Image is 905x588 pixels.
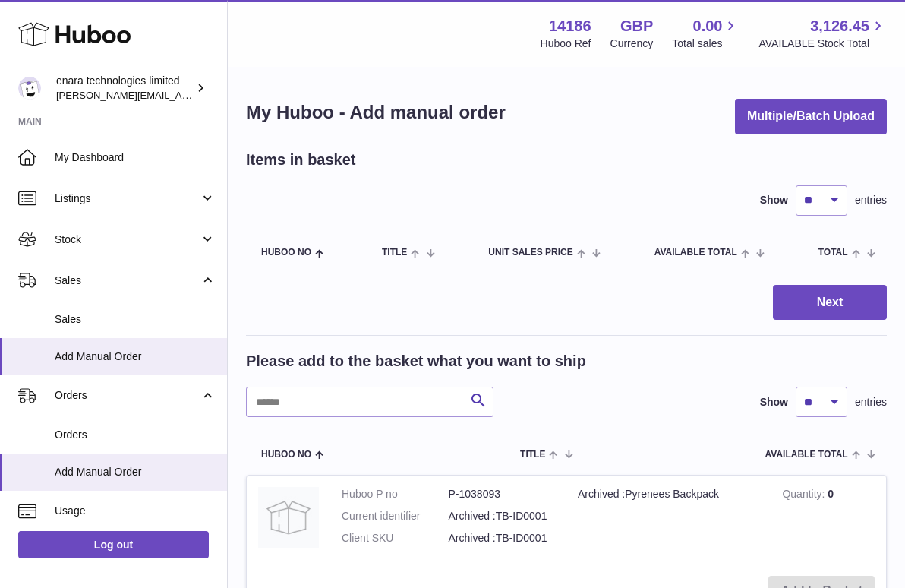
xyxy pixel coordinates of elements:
span: Sales [55,273,200,288]
dd: P-1038093 [449,487,556,501]
a: 3,126.45 AVAILABLE Stock Total [758,16,887,51]
strong: Quantity [782,488,828,504]
label: Show [760,395,788,409]
span: Orders [55,428,216,442]
span: Listings [55,191,200,206]
td: 0 [771,476,886,564]
span: [PERSON_NAME][EMAIL_ADDRESS][DOMAIN_NAME] [56,89,304,101]
span: entries [855,395,887,409]
dd: Archived :TB-ID0001 [449,509,556,523]
span: Total sales [672,36,739,51]
span: Title [382,248,407,258]
span: Unit Sales Price [488,248,572,258]
span: Stock [55,232,200,247]
span: Add Manual Order [55,465,216,479]
dt: Current identifier [342,509,449,523]
button: Multiple/Batch Upload [735,99,887,134]
a: 0.00 Total sales [672,16,739,51]
span: AVAILABLE Total [765,450,848,460]
span: My Dashboard [55,150,216,165]
span: Total [818,248,848,258]
td: Archived :Pyrenees Backpack [566,476,771,564]
span: 3,126.45 [810,16,869,36]
dt: Client SKU [342,531,449,545]
h2: Please add to the basket what you want to ship [246,351,586,371]
img: Archived :Pyrenees Backpack [258,487,319,548]
span: Orders [55,388,200,403]
label: Show [760,193,788,207]
span: AVAILABLE Stock Total [758,36,887,51]
strong: GBP [620,16,653,36]
span: AVAILABLE Total [654,248,737,258]
div: Currency [610,36,654,51]
span: Usage [55,504,216,518]
img: Dee@enara.co [18,77,41,100]
span: Add Manual Order [55,349,216,364]
dd: Archived :TB-ID0001 [449,531,556,545]
h2: Items in basket [246,150,356,170]
button: Next [773,285,887,321]
span: Title [520,450,545,460]
span: 0.00 [693,16,723,36]
strong: 14186 [549,16,591,36]
span: Huboo no [261,248,311,258]
a: Log out [18,531,209,558]
h1: My Huboo - Add manual order [246,100,506,125]
div: Huboo Ref [541,36,591,51]
dt: Huboo P no [342,487,449,501]
span: Sales [55,312,216,327]
div: enara technologies limited [56,74,193,103]
span: entries [855,193,887,207]
span: Huboo no [261,450,311,460]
